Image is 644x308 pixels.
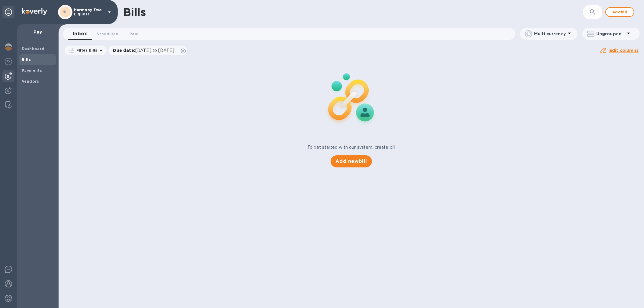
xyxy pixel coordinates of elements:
[22,46,45,51] b: Dashboard
[335,158,367,165] span: Add new bill
[97,31,118,37] span: Scheduled
[331,155,372,167] button: Add newbill
[22,8,47,15] img: Logo
[108,46,187,55] div: Due date:[DATE] to [DATE]
[113,47,178,53] p: Due date :
[22,79,39,84] b: Vendors
[74,48,98,53] p: Filter Bills
[609,48,639,53] u: Edit columns
[534,31,566,37] p: Multi currency
[74,8,104,16] p: Harmony Two Liquors
[22,68,42,73] b: Payments
[130,31,139,37] span: Paid
[596,31,625,37] p: Ungrouped
[611,8,629,16] span: Add bill
[2,6,14,18] div: Unpin categories
[5,58,12,65] img: Foreign exchange
[307,144,396,151] p: To get started with our system, create bill
[605,7,634,17] button: Addbill
[123,6,146,18] h1: Bills
[62,10,68,14] b: HL
[22,57,31,62] b: Bills
[135,48,174,53] span: [DATE] to [DATE]
[22,29,54,35] p: Pay
[73,30,87,38] span: Inbox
